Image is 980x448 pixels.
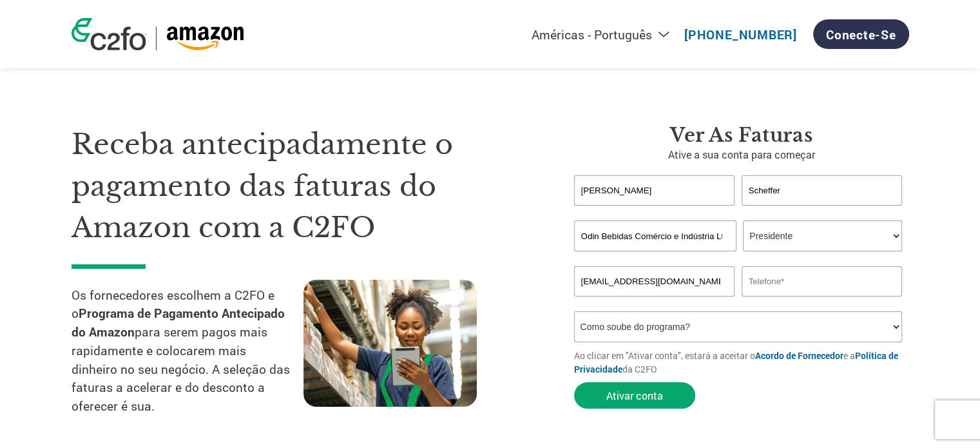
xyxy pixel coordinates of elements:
a: Política de Privacidade [574,349,898,375]
h1: Receba antecipadamente o pagamento das faturas do Amazon com a C2FO [72,124,535,249]
div: Invalid company name or company name is too long [574,253,903,261]
input: Invalid Email format [574,266,735,297]
input: Telefone* [742,266,903,297]
img: supply chain worker [303,280,477,407]
select: Title/Role [743,220,902,251]
input: Nome* [574,175,735,206]
a: [PHONE_NUMBER] [684,26,797,43]
p: Ao clicar em "Ativar conta", estará a aceitar o e a da C2FO [574,349,909,376]
div: Invalid first name or first name is too long [574,207,735,215]
img: Amazon [166,26,244,50]
strong: Programa de Pagamento Antecipado do Amazon [72,305,285,340]
div: Inavlid Phone Number [742,298,903,306]
a: Acordo de Fornecedor [755,349,843,362]
input: Sobrenome* [742,175,903,206]
p: Os fornecedores escolhem a C2FO e o para serem pagos mais rapidamente e colocarem mais dinheiro n... [72,286,303,416]
h3: Ver as faturas [574,124,909,147]
p: Ative a sua conta para começar [574,147,909,162]
input: Nome da sua empresa* [574,220,736,251]
button: Ativar conta [574,382,695,409]
div: Inavlid Email Address [574,298,735,306]
img: c2fo logo [72,18,146,50]
div: Invalid last name or last name is too long [742,207,903,215]
a: Conecte-se [813,19,909,49]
